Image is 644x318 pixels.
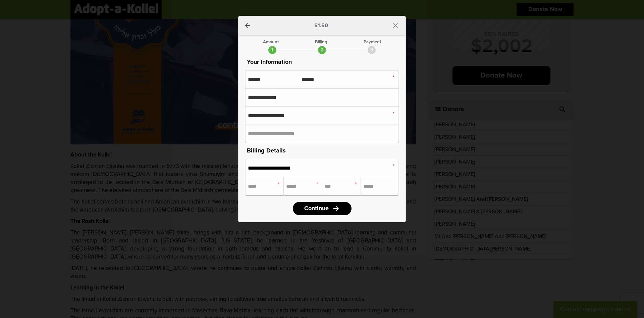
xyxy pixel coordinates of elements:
[304,206,329,212] span: Continue
[245,57,399,67] p: Your Information
[315,40,327,44] div: Billing
[314,23,328,28] p: 51.50
[244,21,252,30] a: arrow_back
[293,202,352,215] a: Continuearrow_forward
[391,21,399,30] i: close
[368,46,376,54] div: 3
[263,40,279,44] div: Amount
[268,46,276,54] div: 1
[364,40,381,44] div: Payment
[332,205,340,213] i: arrow_forward
[318,46,326,54] div: 2
[245,146,399,155] p: Billing Details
